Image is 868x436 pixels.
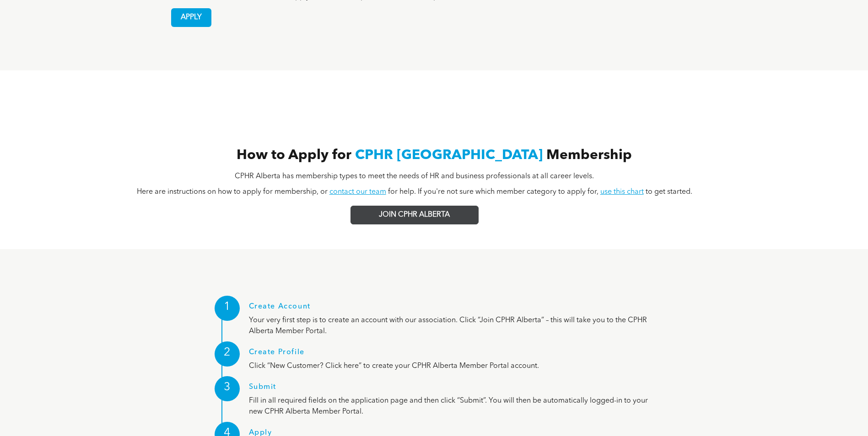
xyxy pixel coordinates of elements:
[329,188,386,196] a: contact our team
[172,9,211,27] span: APPLY
[600,188,644,196] a: use this chart
[388,188,598,196] span: for help. If you're not sure which member category to apply for,
[215,376,240,401] div: 3
[249,348,663,361] h1: Create Profile
[249,361,663,372] p: Click “New Customer? Click here” to create your CPHR Alberta Member Portal account.
[237,149,351,162] span: How to Apply for
[249,303,663,315] h1: Create Account
[215,296,240,321] div: 1
[249,315,663,337] p: Your very first step is to create an account with our association. Click “Join CPHR Alberta” – th...
[355,149,543,162] span: CPHR [GEOGRAPHIC_DATA]
[249,383,663,395] h1: Submit
[350,206,479,224] a: JOIN CPHR ALBERTA
[171,8,211,27] a: APPLY
[546,149,632,162] span: Membership
[379,211,450,219] span: JOIN CPHR ALBERTA
[249,395,663,417] p: Fill in all required fields on the application page and then click “Submit”. You will then be aut...
[137,188,328,196] span: Here are instructions on how to apply for membership, or
[646,188,692,196] span: to get started.
[215,341,240,367] div: 2
[235,173,594,180] span: CPHR Alberta has membership types to meet the needs of HR and business professionals at all caree...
